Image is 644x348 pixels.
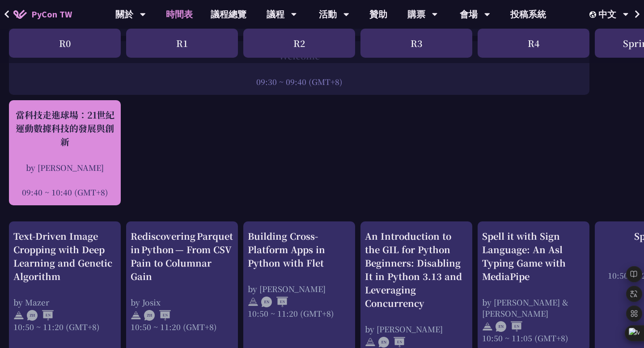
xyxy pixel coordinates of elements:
[13,229,116,283] div: Text-Driven Image Cropping with Deep Learning and Genetic Algorithm
[13,108,116,149] div: 當科技走進球場：21世紀運動數據科技的發展與創新
[589,11,598,18] img: Locale Icon
[131,229,233,283] div: Rediscovering Parquet in Python — From CSV Pain to Columnar Gain
[13,310,24,321] img: svg+xml;base64,PHN2ZyB4bWxucz0iaHR0cDovL3d3dy53My5vcmcvMjAwMC9zdmciIHdpZHRoPSIyNCIgaGVpZ2h0PSIyNC...
[243,29,355,58] div: R2
[13,108,116,198] a: 當科技走進球場：21世紀運動數據科技的發展與創新 by [PERSON_NAME] 09:40 ~ 10:40 (GMT+8)
[13,297,116,308] div: by Mazer
[482,229,585,344] a: Spell it with Sign Language: An Asl Typing Game with MediaPipe by [PERSON_NAME] & [PERSON_NAME] 1...
[31,8,72,21] span: PyCon TW
[13,321,116,332] div: 10:50 ~ 11:20 (GMT+8)
[27,310,54,321] img: ZHEN.371966e.svg
[13,10,27,19] img: Home icon of PyCon TW 2025
[131,310,141,321] img: svg+xml;base64,PHN2ZyB4bWxucz0iaHR0cDovL3d3dy53My5vcmcvMjAwMC9zdmciIHdpZHRoPSIyNCIgaGVpZ2h0PSIyNC...
[9,29,121,58] div: R0
[378,337,405,348] img: ENEN.5a408d1.svg
[365,229,468,310] div: An Introduction to the GIL for Python Beginners: Disabling It in Python 3.13 and Leveraging Concu...
[248,297,258,307] img: svg+xml;base64,PHN2ZyB4bWxucz0iaHR0cDovL3d3dy53My5vcmcvMjAwMC9zdmciIHdpZHRoPSIyNCIgaGVpZ2h0PSIyNC...
[248,283,351,294] div: by [PERSON_NAME]
[144,310,171,321] img: ZHEN.371966e.svg
[261,297,288,307] img: ENEN.5a408d1.svg
[131,297,233,308] div: by Josix
[482,321,493,332] img: svg+xml;base64,PHN2ZyB4bWxucz0iaHR0cDovL3d3dy53My5vcmcvMjAwMC9zdmciIHdpZHRoPSIyNCIgaGVpZ2h0PSIyNC...
[482,229,585,283] div: Spell it with Sign Language: An Asl Typing Game with MediaPipe
[4,3,81,25] a: PyCon TW
[248,308,351,319] div: 10:50 ~ 11:20 (GMT+8)
[360,29,472,58] div: R3
[13,76,585,87] div: 09:30 ~ 09:40 (GMT+8)
[131,321,233,332] div: 10:50 ~ 11:20 (GMT+8)
[482,297,585,319] div: by [PERSON_NAME] & [PERSON_NAME]
[496,321,522,332] img: ENEN.5a408d1.svg
[478,29,589,58] div: R4
[13,187,116,198] div: 09:40 ~ 10:40 (GMT+8)
[365,337,376,348] img: svg+xml;base64,PHN2ZyB4bWxucz0iaHR0cDovL3d3dy53My5vcmcvMjAwMC9zdmciIHdpZHRoPSIyNCIgaGVpZ2h0PSIyNC...
[482,332,585,344] div: 10:50 ~ 11:05 (GMT+8)
[365,323,468,335] div: by [PERSON_NAME]
[13,162,116,173] div: by [PERSON_NAME]
[126,29,238,58] div: R1
[248,229,351,270] div: Building Cross-Platform Apps in Python with Flet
